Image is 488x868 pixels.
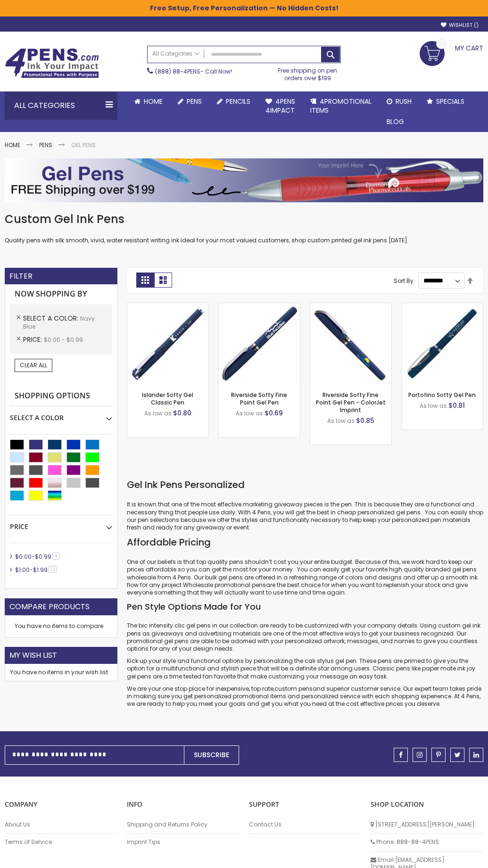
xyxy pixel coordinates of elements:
a: Specials [419,91,472,112]
p: The bic intensity clic gel pens in our collection are ready to be customized with your company de... [127,622,483,653]
div: Quality pens with silk smooth, vivid, water resistant writing ink ideal for your most valued cust... [5,212,483,244]
a: Islander Softy Gel Classic Pen [142,391,193,406]
strong: My Wish List [9,650,57,661]
img: Islander Softy Gel Classic Pen-Navy Blue [127,303,208,384]
span: twitter [455,752,461,758]
a: About Us [5,821,117,828]
span: instagram [417,752,422,758]
a: Clear All [15,359,52,372]
span: - Call Now! [155,67,232,75]
p: Kick up your style and functional options by personalizing the cali stylus gel pen. These pens ar... [127,657,483,680]
a: Portofino Softy Gel Pen-Navy Blue [402,303,483,311]
a: Pens [39,141,52,149]
span: facebook [399,752,403,758]
span: As low as [327,417,355,425]
span: linkedin [473,752,479,758]
p: It is known that one of the most effective marketing giveaway pieces is the pen. This is because ... [127,501,483,531]
div: Select A Color [10,406,112,422]
a: $0.00-$0.994 [13,553,63,561]
a: facebook [394,748,408,762]
a: All Categories [148,46,204,62]
p: INFO [127,800,240,809]
span: $0.85 [356,416,374,425]
a: Portofino Softy Gel Pen [408,391,476,399]
li: [STREET_ADDRESS][PERSON_NAME] [371,816,483,834]
span: $0.80 [173,408,191,418]
span: pinterest [436,752,441,758]
span: All Categories [152,50,199,58]
a: Riverside Softy Fine Point Gel Pen - ColorJet Imprint-Navy Blue [310,303,391,311]
div: All Categories [5,91,117,120]
span: Pens [187,97,202,106]
a: Riverside Softy Gel Pen-Navy Blue [219,303,300,311]
a: pinterest [431,748,446,762]
img: Gel Pens [5,158,483,202]
a: instagram [413,748,427,762]
span: Home [144,97,163,106]
div: You have no items to compare. [5,615,117,637]
span: $0.99 [35,553,51,561]
p: SHOP LOCATION [371,800,483,809]
div: Free shipping on pen orders over $199 [274,63,341,82]
a: Rush [379,91,419,112]
h2: Affordable Pricing [127,536,483,549]
a: 4Pens4impact [258,91,303,121]
strong: Shopping Options [10,386,112,406]
img: 4Pens Custom Pens and Promotional Products [5,48,99,78]
a: Pens [170,91,209,112]
div: You have no items in your wish list. [10,669,112,676]
span: 4 [52,553,59,560]
span: Rush [396,97,412,106]
div: Price [10,515,112,531]
strong: Gel Pens [71,141,96,149]
a: Contact Us [249,821,362,828]
a: Wishlist [441,22,479,29]
span: $0.00 [15,553,32,561]
span: As low as [420,402,447,410]
a: linkedin [469,748,483,762]
strong: Compare Products [9,602,90,612]
strong: Filter [9,271,33,281]
p: One of our beliefs is that top quality pens shouldn’t cost you your entire budget. Because of thi... [127,558,483,596]
span: Blog [387,117,404,126]
a: Imprint Tips [127,838,240,846]
a: 4PROMOTIONALITEMS [303,91,379,121]
strong: Now Shopping by [10,284,112,304]
span: $1.99 [33,566,48,574]
a: Riverside Softy Fine Point Gel Pen - ColorJet Imprint [316,391,386,414]
img: Riverside Softy Gel Pen-Navy Blue [219,303,300,384]
span: $0.81 [448,401,465,410]
li: Phone: 888-88-4PENS [371,834,483,851]
a: Home [5,141,20,149]
a: Terms of Service [5,838,117,846]
span: As low as [236,409,263,417]
a: (888) 88-4PENS [155,67,200,75]
span: $0.00 - $0.99 [44,336,83,344]
span: 4Pens 4impact [265,97,295,115]
a: Pencils [209,91,258,112]
a: $1.00-$1.9911 [13,566,60,574]
span: 11 [49,566,57,573]
button: Subscribe [184,745,239,765]
img: Portofino Softy Gel Pen-Navy Blue [402,303,483,384]
a: Blog [379,112,412,132]
p: COMPANY [5,800,117,809]
a: Shipping and Returns Policy [127,821,240,828]
a: Islander Softy Gel Classic Pen-Navy Blue [127,303,208,311]
span: Price [23,335,44,344]
p: Support [249,800,362,809]
h1: Custom Gel Ink Pens [5,212,483,227]
span: $1.00 [15,566,30,574]
label: Sort By [394,276,414,284]
a: custom pens [274,685,313,693]
p: We are your one stop place for inexpensive, top rate, and superior customer service. Our expert t... [127,685,483,708]
span: Pencils [226,97,250,106]
span: Navy Blue [23,314,95,331]
a: Riverside Softy Fine Point Gel Pen [231,391,287,406]
a: Home [127,91,170,112]
span: Subscribe [194,750,229,760]
img: Riverside Softy Fine Point Gel Pen - ColorJet Imprint-Navy Blue [310,303,391,384]
span: 4PROMOTIONAL ITEMS [310,97,372,115]
a: Wholesale promotional pens [183,581,266,589]
h2: Gel Ink Pens Personalized [127,479,483,491]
